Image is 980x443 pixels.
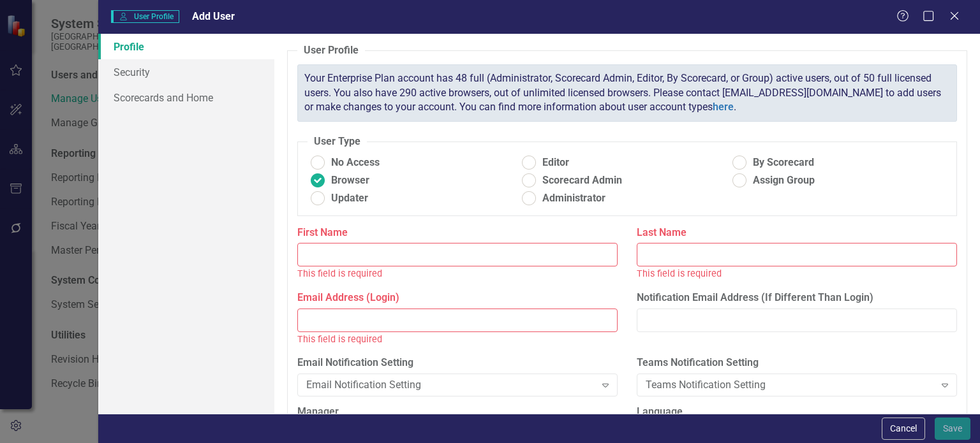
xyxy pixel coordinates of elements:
div: Teams Notification Setting [646,378,934,393]
legend: User Profile [297,43,365,58]
span: Scorecard Admin [542,173,622,188]
button: Cancel [882,418,925,440]
a: here [713,101,734,113]
legend: User Type [308,134,367,149]
span: Administrator [542,191,605,206]
span: Assign Group [753,173,815,188]
span: Updater [331,191,368,206]
label: Last Name [637,226,957,240]
label: Teams Notification Setting [637,356,957,370]
label: First Name [297,226,618,240]
label: Manager [297,405,618,419]
label: Email Address (Login) [297,291,618,305]
label: Language [637,405,957,419]
label: Notification Email Address (If Different Than Login) [637,291,957,305]
div: This field is required [637,266,957,281]
div: This field is required [297,266,618,281]
label: Email Notification Setting [297,356,618,370]
span: By Scorecard [753,156,814,170]
a: Profile [98,34,274,59]
span: No Access [331,156,380,170]
span: Editor [542,156,569,170]
span: User Profile [111,10,179,23]
div: Email Notification Setting [306,378,595,393]
span: Browser [331,173,369,188]
a: Security [98,59,274,85]
button: Save [935,418,970,440]
a: Scorecards and Home [98,85,274,110]
span: Your Enterprise Plan account has 48 full (Administrator, Scorecard Admin, Editor, By Scorecard, o... [304,72,941,113]
div: This field is required [297,332,618,347]
span: Add User [192,10,235,22]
